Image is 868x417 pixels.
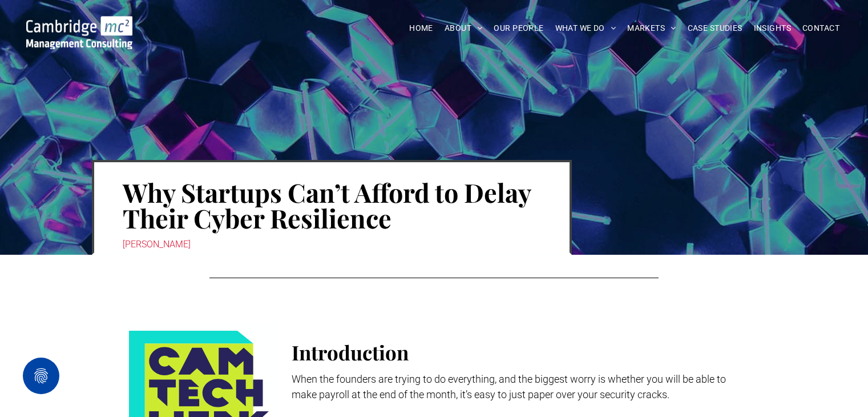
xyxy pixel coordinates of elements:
[292,373,726,400] span: When the founders are trying to do everything, and the biggest worry is whether you will be able ...
[488,19,549,37] a: OUR PEOPLE
[439,19,488,37] a: ABOUT
[682,19,748,37] a: CASE STUDIES
[26,16,132,49] img: Go to Homepage
[403,19,439,37] a: HOME
[621,19,681,37] a: MARKETS
[26,18,132,30] a: Your Business Transformed | Cambridge Management Consulting
[748,19,797,37] a: INSIGHTS
[550,19,622,37] a: WHAT WE DO
[292,339,409,366] span: Introduction
[797,19,845,37] a: CONTACT
[123,178,541,232] h1: Why Startups Can’t Afford to Delay Their Cyber Resilience
[123,236,541,252] div: [PERSON_NAME]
